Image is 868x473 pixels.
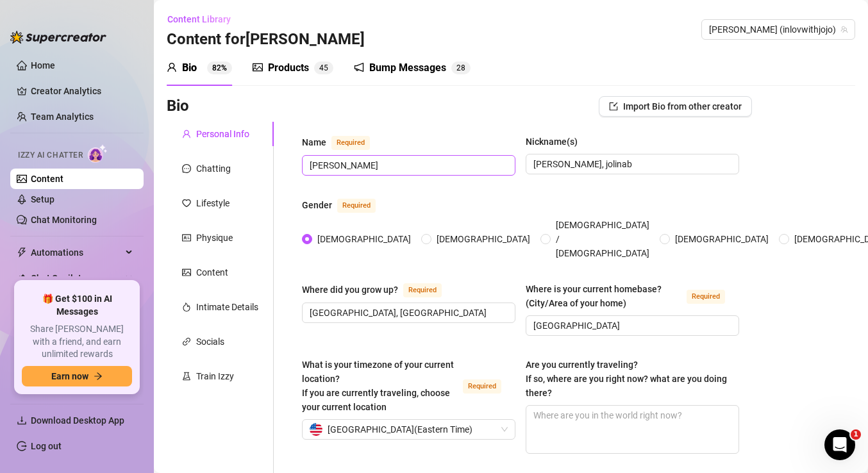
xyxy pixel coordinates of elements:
input: Where is your current homebase? (City/Area of your home) [533,319,729,333]
label: Name [302,135,384,150]
span: Automations [31,242,122,263]
div: Train Izzy [196,369,234,383]
button: Import Bio from other creator [599,96,752,117]
span: picture [253,62,263,72]
label: Where did you grow up? [302,282,456,297]
img: Chat Copilot [17,274,25,283]
input: Nickname(s) [533,157,729,171]
span: arrow-right [94,372,103,381]
span: What is your timezone of your current location? If you are currently traveling, choose your curre... [302,360,454,412]
div: Chatting [196,162,231,176]
a: Team Analytics [31,112,94,122]
div: Where did you grow up? [302,283,398,297]
span: heart [182,199,191,208]
span: 4 [319,63,324,72]
span: 5 [324,63,328,72]
label: Nickname(s) [526,135,587,149]
span: notification [354,62,364,72]
span: Download Desktop App [31,415,124,426]
a: Home [31,60,55,71]
span: Are you currently traveling? If so, where are you right now? what are you doing there? [526,360,727,398]
span: Required [687,290,725,304]
input: Where did you grow up? [310,306,505,320]
span: Import Bio from other creator [623,101,742,112]
input: Name [310,158,505,172]
a: Setup [31,194,54,204]
span: user [182,129,191,138]
span: thunderbolt [17,247,27,258]
span: JoJo (inlovwithjojo) [709,20,847,39]
a: Creator Analytics [31,81,133,101]
button: Earn nowarrow-right [22,366,132,386]
span: link [182,337,191,346]
div: Socials [196,335,224,349]
img: logo-BBDzfeDw.svg [10,31,106,44]
span: 8 [461,63,465,72]
div: Bio [182,60,197,76]
span: [DEMOGRAPHIC_DATA] / [DEMOGRAPHIC_DATA] [551,218,655,260]
a: Log out [31,441,62,451]
span: import [609,102,618,111]
label: Where is your current homebase? (City/Area of your home) [526,282,739,310]
span: Earn now [51,371,88,381]
div: Lifestyle [196,196,230,210]
span: [DEMOGRAPHIC_DATA] [431,232,535,246]
span: user [167,62,177,72]
sup: 28 [451,62,471,74]
div: Bump Messages [369,60,446,76]
button: Content Library [167,9,241,29]
span: idcard [182,233,191,242]
span: fire [182,303,191,311]
span: Required [463,379,501,394]
span: Content Library [167,14,231,24]
div: Gender [302,198,332,212]
span: experiment [182,372,191,381]
span: team [840,26,848,33]
sup: 82% [207,62,232,74]
span: [GEOGRAPHIC_DATA] ( Eastern Time ) [328,420,472,439]
span: Required [403,283,442,297]
iframe: Intercom live chat [824,429,855,460]
div: Content [196,265,228,279]
a: Chat Monitoring [31,215,97,225]
div: Intimate Details [196,300,258,314]
span: 🎁 Get $100 in AI Messages [22,293,132,318]
img: AI Chatter [88,144,108,163]
div: Nickname(s) [526,135,578,149]
a: Content [31,174,63,184]
span: Required [337,199,376,213]
span: message [182,164,191,173]
span: [DEMOGRAPHIC_DATA] [312,232,416,246]
h3: Content for [PERSON_NAME] [167,29,365,50]
div: Personal Info [196,127,249,141]
span: download [17,415,27,426]
div: Products [268,60,309,76]
div: Name [302,135,326,149]
span: [DEMOGRAPHIC_DATA] [670,232,774,246]
sup: 45 [314,62,333,74]
div: Physique [196,231,233,245]
label: Gender [302,197,390,213]
span: Chat Copilot [31,268,122,288]
div: Where is your current homebase? (City/Area of your home) [526,282,681,310]
h3: Bio [167,96,189,117]
span: Share [PERSON_NAME] with a friend, and earn unlimited rewards [22,323,132,361]
span: picture [182,268,191,277]
span: 1 [851,429,861,440]
img: us [310,423,322,436]
span: Izzy AI Chatter [18,149,83,162]
span: 2 [456,63,461,72]
span: Required [331,136,370,150]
